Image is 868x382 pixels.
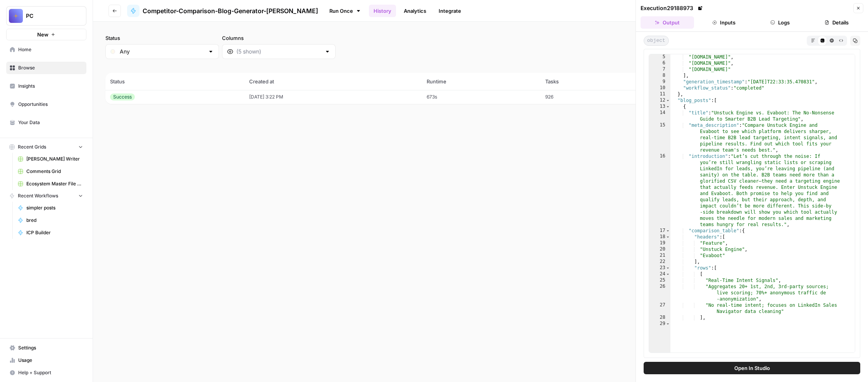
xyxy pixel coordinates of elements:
button: Output [641,16,694,29]
div: 13 [649,104,670,110]
span: Open In Studio [734,364,770,372]
span: [PERSON_NAME] Writer [26,156,83,162]
span: bred [26,217,83,224]
div: 19 [649,240,670,246]
a: bred [14,214,86,226]
button: New [6,29,86,40]
td: 926 [541,90,634,104]
a: ICP Builder [14,226,86,239]
a: Settings [6,342,86,354]
span: Toggle code folding, rows 24 through 28 [666,271,670,277]
div: 18 [649,234,670,240]
span: (1 records) [105,59,856,73]
div: 9 [649,79,670,85]
button: Workspace: PC [6,6,86,26]
div: 7 [649,66,670,73]
a: Run Once [324,4,366,17]
img: PC Logo [9,9,23,23]
div: 16 [649,153,670,228]
span: Toggle code folding, rows 12 through 253 [666,97,670,104]
div: Execution 29188973 [641,4,704,12]
span: Toggle code folding, rows 17 through 80 [666,228,670,234]
div: 20 [649,246,670,252]
span: Insights [18,83,83,90]
input: (5 shown) [236,48,321,55]
div: 29 [649,321,670,327]
a: Integrate [434,5,466,17]
div: 12 [649,97,670,104]
a: simpler posts [14,202,86,214]
span: Browse [18,64,83,71]
a: Insights [6,80,86,92]
span: Help + Support [18,369,83,376]
a: Your Data [6,116,86,129]
a: [PERSON_NAME] Writer [14,153,86,165]
td: 673s [422,90,541,104]
div: 14 [649,110,670,122]
th: Created at [245,73,422,90]
span: Recent Grids [18,143,46,150]
span: Recent Workflows [18,192,58,199]
div: 26 [649,283,670,302]
div: 8 [649,73,670,79]
span: Usage [18,357,83,364]
span: Competitor-Comparison-Blog-Generator-[PERSON_NAME] [143,6,318,16]
span: simpler posts [26,204,83,211]
span: Toggle code folding, rows 23 through 79 [666,265,670,271]
span: Comments Grid [26,168,83,175]
span: PC [26,12,73,20]
a: Opportunities [6,98,86,111]
a: History [369,5,396,17]
th: Status [105,73,245,90]
div: 10 [649,85,670,91]
th: Runtime [422,73,541,90]
button: Logs [754,16,807,29]
a: Usage [6,354,86,366]
th: Tasks [541,73,634,90]
span: Toggle code folding, rows 29 through 33 [666,321,670,327]
button: Recent Grids [6,141,86,153]
span: Your Data [18,119,83,126]
div: 15 [649,122,670,153]
a: Browse [6,62,86,74]
button: Details [810,16,863,29]
button: Help + Support [6,366,86,379]
div: 25 [649,277,670,283]
button: Open In Studio [644,362,860,374]
a: Analytics [399,5,431,17]
div: 22 [649,259,670,265]
input: Any [120,48,205,55]
a: Home [6,43,86,56]
div: 6 [649,60,670,66]
label: Status [105,34,219,42]
label: Columns [222,34,336,42]
a: Ecosystem Master File - SaaS.csv [14,178,86,190]
span: Ecosystem Master File - SaaS.csv [26,180,83,187]
span: Toggle code folding, rows 18 through 22 [666,234,670,240]
span: object [644,36,669,46]
span: Settings [18,344,83,351]
div: 28 [649,315,670,321]
div: 21 [649,252,670,259]
button: Recent Workflows [6,190,86,202]
td: [DATE] 3:22 PM [245,90,422,104]
div: 27 [649,302,670,315]
div: 11 [649,91,670,97]
a: Competitor-Comparison-Blog-Generator-[PERSON_NAME] [127,5,318,17]
span: New [37,31,48,38]
span: Opportunities [18,101,83,108]
span: Toggle code folding, rows 13 through 129 [666,104,670,110]
div: 17 [649,228,670,234]
div: Success [110,93,135,100]
div: 5 [649,54,670,60]
span: ICP Builder [26,229,83,236]
span: Home [18,46,83,53]
div: 23 [649,265,670,271]
a: Comments Grid [14,165,86,178]
button: Inputs [697,16,751,29]
div: 24 [649,271,670,277]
